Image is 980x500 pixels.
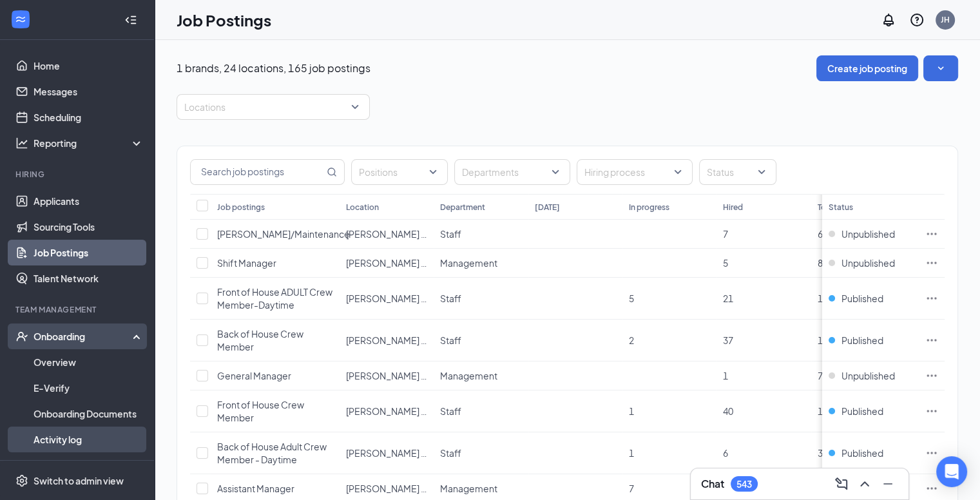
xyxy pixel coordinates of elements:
a: Activity log [34,427,144,452]
a: Scheduling [34,104,144,130]
th: Hired [716,194,811,220]
td: Culver's of Ashland - #538 [340,390,434,432]
span: Published [841,405,883,418]
span: 6 [723,447,728,459]
span: [PERSON_NAME]/Maintenance [217,228,350,240]
td: Culver's of Ashland - #538 [340,249,434,278]
svg: SmallChevronDown [934,62,947,75]
td: Staff [434,278,528,320]
div: Job postings [217,202,265,213]
span: Management [440,257,497,269]
span: Staff [440,334,461,346]
svg: Notifications [881,12,896,28]
span: 7 [723,228,728,240]
td: Culver's of Ashland - #538 [340,220,434,249]
a: Team [34,452,144,478]
span: General Manager [217,370,291,381]
svg: Ellipses [925,334,938,347]
a: Talent Network [34,265,144,291]
span: 167 [818,405,833,417]
span: 1 [629,447,634,459]
a: Job Postings [34,240,144,265]
span: 1 [629,405,634,417]
span: Assistant Manager [217,483,294,494]
p: 1 brands, 24 locations, 165 job postings [177,61,370,75]
span: 7 [629,483,634,494]
span: Management [440,483,497,494]
div: Switch to admin view [34,474,124,487]
td: Staff [434,320,528,361]
span: 5 [723,257,728,269]
a: Onboarding Documents [34,401,144,427]
td: Culver's of Ashland - #538 [340,432,434,474]
span: 37 [818,447,828,459]
span: [PERSON_NAME] of Avon - #667 [346,483,483,494]
th: Status [822,194,919,220]
svg: QuestionInfo [909,12,925,28]
span: Front of House ADULT Crew Member-Daytime [217,286,332,311]
a: Messages [34,79,144,104]
svg: Ellipses [925,447,938,459]
td: Staff [434,220,528,249]
span: 150 [818,293,833,304]
span: Staff [440,293,461,304]
div: Hiring [15,169,141,180]
div: 543 [736,479,752,490]
span: 173 [818,334,833,346]
svg: UserCheck [15,330,28,343]
svg: Ellipses [925,369,938,382]
span: Front of House Crew Member [217,399,304,423]
span: Staff [440,405,461,417]
span: 2 [629,334,634,346]
svg: Ellipses [925,405,938,418]
th: Total [811,194,905,220]
svg: Collapse [124,14,137,26]
span: Back of House Adult Crew Member - Daytime [217,441,327,465]
svg: Ellipses [925,256,938,269]
svg: Ellipses [925,227,938,240]
td: Staff [434,432,528,474]
span: Shift Manager [217,257,276,269]
span: [PERSON_NAME] of Ashland - #538 [346,228,495,240]
td: Culver's of Ashland - #538 [340,278,434,320]
span: Unpublished [841,256,895,269]
svg: ComposeMessage [834,476,849,492]
h3: Chat [701,477,724,491]
svg: Settings [15,474,28,487]
a: Home [34,53,144,79]
svg: Ellipses [925,482,938,495]
svg: WorkstreamLogo [14,13,27,26]
span: [PERSON_NAME] of Ashland - #538 [346,370,495,381]
span: 66 [818,228,828,240]
span: Published [841,292,883,305]
span: Unpublished [841,227,895,240]
span: Staff [440,228,461,240]
span: [PERSON_NAME] of Ashland - #538 [346,257,495,269]
div: Team Management [15,304,141,315]
span: 86 [818,257,828,269]
a: Sourcing Tools [34,214,144,240]
button: SmallChevronDown [923,55,958,81]
button: ChevronUp [854,474,875,494]
div: JH [941,14,950,25]
span: [PERSON_NAME] of Ashland - #538 [346,405,495,417]
button: ComposeMessage [831,474,852,494]
span: 1 [723,370,728,381]
input: Search job postings [191,160,324,184]
span: 7 [818,370,823,381]
td: Management [434,249,528,278]
span: 37 [723,334,733,346]
svg: Minimize [880,476,896,492]
svg: Analysis [15,137,28,149]
div: Location [346,202,379,213]
span: [PERSON_NAME] of Ashland - #538 [346,293,495,304]
span: 40 [723,405,733,417]
th: [DATE] [528,194,622,220]
div: Open Intercom Messenger [936,456,967,487]
span: Published [841,447,883,459]
td: Staff [434,390,528,432]
button: Create job posting [816,55,918,81]
td: Management [434,361,528,390]
span: Staff [440,447,461,459]
span: [PERSON_NAME] of Ashland - #538 [346,334,495,346]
